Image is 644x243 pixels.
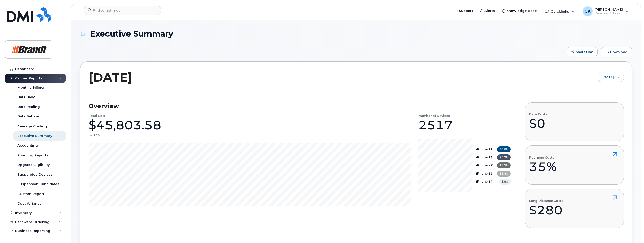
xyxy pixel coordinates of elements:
span: 5.9% [499,179,511,185]
h2: [DATE] [89,70,132,85]
h4: Number of Devices [418,114,450,117]
div: 35% [529,159,557,174]
b: iPhone 11 [476,147,492,151]
b: iPhone XR [476,163,493,167]
h4: Data Costs [529,113,547,116]
b: iPhone 14 [476,180,492,183]
span: Executive Summary [90,29,173,38]
button: Download [601,47,632,56]
h4: Long Distance Costs [529,199,563,202]
div: $0 [529,116,547,131]
div: 67.13% [89,133,100,137]
button: Roaming Costs35% [525,145,624,185]
h4: Total Cost [89,114,105,117]
span: 30.8% [497,146,511,152]
span: 26.2% [497,154,511,160]
div: 2517 [418,117,453,133]
span: 18.7% [497,162,511,168]
h4: Roaming Costs [529,156,557,159]
h3: Overview [89,102,511,110]
button: Long Distance Costs$280 [525,189,624,228]
b: iPhone 12 [476,172,492,175]
span: 18.4% [497,171,511,177]
button: Share Link [567,47,598,56]
div: $45,803.58 [89,117,161,133]
span: Share Link [576,50,593,54]
b: iPhone 13 [476,155,492,159]
span: August 2025 [598,73,614,82]
span: Download [610,50,627,54]
div: $280 [529,203,563,218]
